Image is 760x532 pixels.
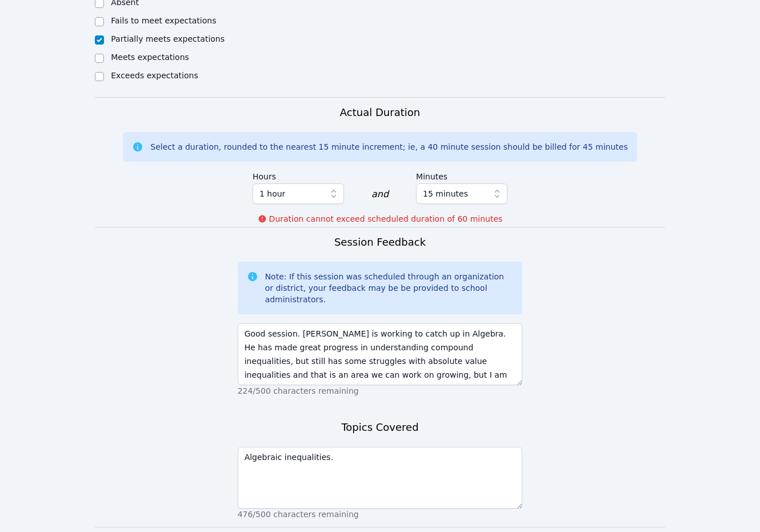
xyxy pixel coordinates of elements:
[334,234,426,250] h3: Session Feedback
[238,385,523,397] p: 224/500 characters remaining
[238,509,523,520] p: 476/500 characters remaining
[111,71,198,80] label: Exceeds expectations
[253,166,344,183] label: Hours
[150,141,627,153] div: Select a duration, rounded to the nearest 15 minute increment; ie, a 40 minute session should be ...
[111,34,225,43] label: Partially meets expectations
[238,447,523,509] textarea: Algebraic inequalities.
[416,166,507,183] label: Minutes
[253,183,344,204] button: 1 hour
[265,271,514,305] div: Note: If this session was scheduled through an organization or district, your feedback may be be ...
[111,16,216,25] label: Fails to meet expectations
[340,105,420,121] h3: Actual Duration
[269,213,503,225] p: Duration cannot exceed scheduled duration of 60 minutes
[238,323,523,385] textarea: Good session. [PERSON_NAME] is working to catch up in Algebra. He has made great progress in unde...
[111,53,189,62] label: Meets expectations
[371,187,389,201] div: and
[259,187,285,201] span: 1 hour
[423,187,468,201] span: 15 minutes
[341,419,418,435] h3: Topics Covered
[416,183,507,204] button: 15 minutes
